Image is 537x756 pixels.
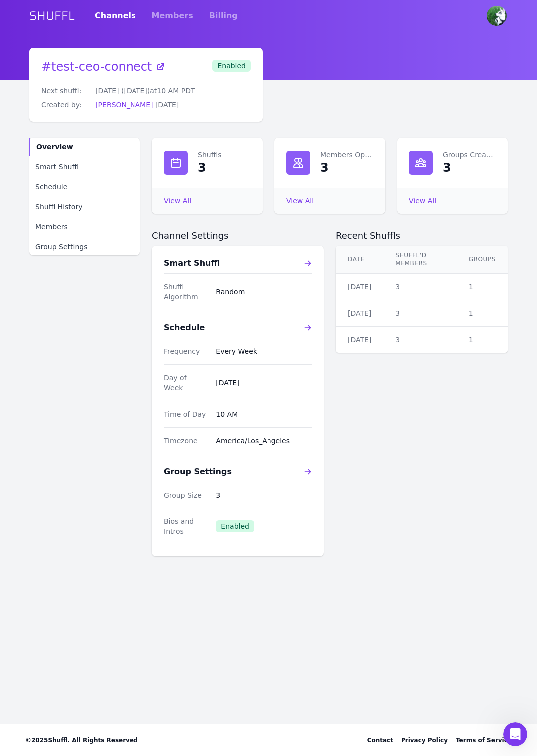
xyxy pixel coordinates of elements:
[35,222,68,232] span: Members
[164,373,208,393] dt: Day of Week
[487,6,507,26] img: Steven Tze
[29,138,140,255] nav: Sidebar
[383,274,456,300] td: 3
[29,198,140,216] a: Shuffl History
[164,197,191,205] a: View All
[41,86,87,96] dt: Next shuffl:
[216,436,312,446] dd: America/Los_Angeles
[198,150,251,160] dt: Shuffls
[443,160,451,176] div: 3
[457,274,508,300] td: 1
[29,238,140,255] a: Group Settings
[29,158,140,176] a: Smart Shuffl
[383,246,456,274] th: Shuffl'd Members
[216,378,312,388] dd: [DATE]
[29,218,140,236] a: Members
[95,101,153,109] a: [PERSON_NAME]
[164,466,312,478] a: Group Settings
[164,257,312,269] a: Smart Shuffl
[216,490,312,500] dd: 3
[198,160,206,176] div: 3
[95,87,195,95] span: [DATE] ([DATE]) at 10 AM PDT
[212,60,251,72] span: Enabled
[164,409,208,419] dt: Time of Day
[457,327,508,353] td: 1
[164,346,208,356] dt: Frequency
[457,246,508,274] th: Groups
[336,246,383,274] th: Date
[457,300,508,327] td: 1
[41,60,166,74] a: #test-ceo-connect
[503,722,527,746] iframe: Intercom live chat
[348,282,371,292] div: [DATE]
[152,230,324,242] h2: Channel Settings
[164,257,220,269] h3: Smart Shuffl
[164,490,208,500] dt: Group Size
[152,2,193,30] a: Members
[164,282,208,302] dt: Shuffl Algorithm
[320,160,329,176] div: 3
[164,322,312,334] a: Schedule
[41,100,87,110] dt: Created by:
[286,197,314,205] a: View All
[409,197,436,205] a: View All
[216,409,312,419] dd: 10 AM
[36,142,73,152] span: Overview
[35,162,79,172] span: Smart Shuffl
[401,736,448,744] a: Privacy Policy
[164,436,208,446] dt: Timezone
[320,150,373,160] dt: Members Opted In
[95,2,136,30] a: Channels
[25,736,138,744] span: © 2025 Shuffl. All Rights Reserved
[216,346,312,356] dd: Every Week
[35,242,88,252] span: Group Settings
[35,202,82,212] span: Shuffl History
[383,300,456,327] td: 3
[164,322,205,334] h3: Schedule
[456,736,512,744] a: Terms of Service
[216,287,312,297] dd: Random
[336,230,508,242] h2: Recent Shuffls
[29,138,140,156] a: Overview
[29,178,140,196] a: Schedule
[216,520,254,532] span: Enabled
[164,516,208,536] dt: Bios and Intros
[164,466,232,478] h3: Group Settings
[348,335,371,345] div: [DATE]
[29,8,75,24] a: SHUFFL
[486,5,508,27] button: User menu
[348,308,371,318] div: [DATE]
[367,736,393,744] div: Contact
[155,101,179,109] span: [DATE]
[383,327,456,353] td: 3
[209,2,238,30] a: Billing
[443,150,496,160] dt: Groups Created
[35,182,67,192] span: Schedule
[41,60,152,74] span: # test-ceo-connect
